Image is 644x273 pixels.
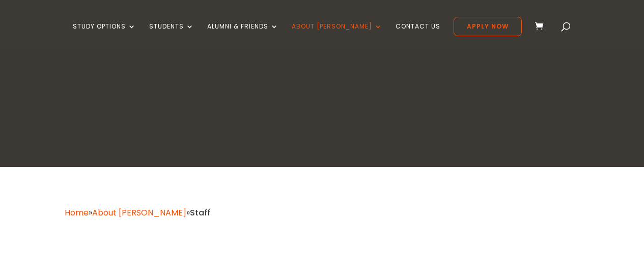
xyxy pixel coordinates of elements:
[149,23,194,47] a: Students
[207,23,278,47] a: Alumni & Friends
[396,23,440,47] a: Contact Us
[73,23,136,47] a: Study Options
[292,23,382,47] a: About [PERSON_NAME]
[454,17,522,36] a: Apply Now
[65,207,210,219] span: » »
[65,207,89,219] a: Home
[190,207,210,219] span: Staff
[92,207,186,219] a: About [PERSON_NAME]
